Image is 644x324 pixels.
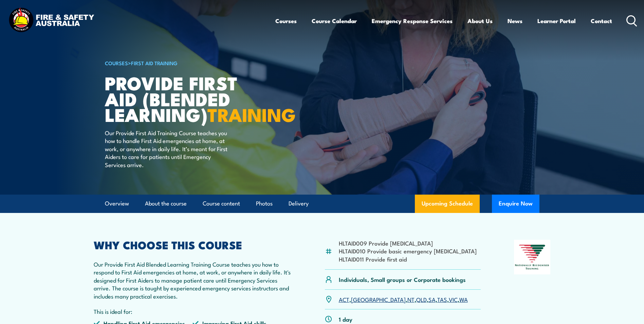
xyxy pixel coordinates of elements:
a: Upcoming Schedule [415,195,480,213]
li: HLTAID011 Provide first aid [339,255,477,263]
a: SA [428,295,436,303]
p: , , , , , , , [339,295,468,303]
a: First Aid Training [131,59,178,67]
p: This is ideal for: [94,307,292,315]
a: Course content [203,195,240,213]
p: 1 day [339,315,352,323]
img: Nationally Recognised Training logo. [514,240,551,274]
h2: WHY CHOOSE THIS COURSE [94,240,292,249]
a: Emergency Response Services [372,12,453,30]
button: Enquire Now [492,195,539,213]
p: Our Provide First Aid Blended Learning Training Course teaches you how to respond to First Aid em... [94,260,292,300]
a: WA [459,295,468,303]
a: Contact [591,12,612,30]
a: NT [407,295,415,303]
a: QLD [416,295,427,303]
a: [GEOGRAPHIC_DATA] [351,295,406,303]
a: COURSES [105,59,128,67]
strong: TRAINING [207,100,296,128]
h1: Provide First Aid (Blended Learning) [105,75,273,122]
li: HLTAID009 Provide [MEDICAL_DATA] [339,239,477,247]
h6: > [105,59,273,67]
a: Learner Portal [537,12,576,30]
a: TAS [437,295,447,303]
a: VIC [449,295,458,303]
a: Courses [275,12,297,30]
a: News [508,12,522,30]
li: HLTAID010 Provide basic emergency [MEDICAL_DATA] [339,247,477,255]
p: Individuals, Small groups or Corporate bookings [339,275,466,283]
p: Our Provide First Aid Training Course teaches you how to handle First Aid emergencies at home, at... [105,129,229,168]
a: Photos [256,195,273,213]
a: ACT [339,295,349,303]
a: Delivery [289,195,309,213]
a: Overview [105,195,129,213]
a: Course Calendar [312,12,357,30]
a: About the course [145,195,187,213]
a: About Us [467,12,493,30]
